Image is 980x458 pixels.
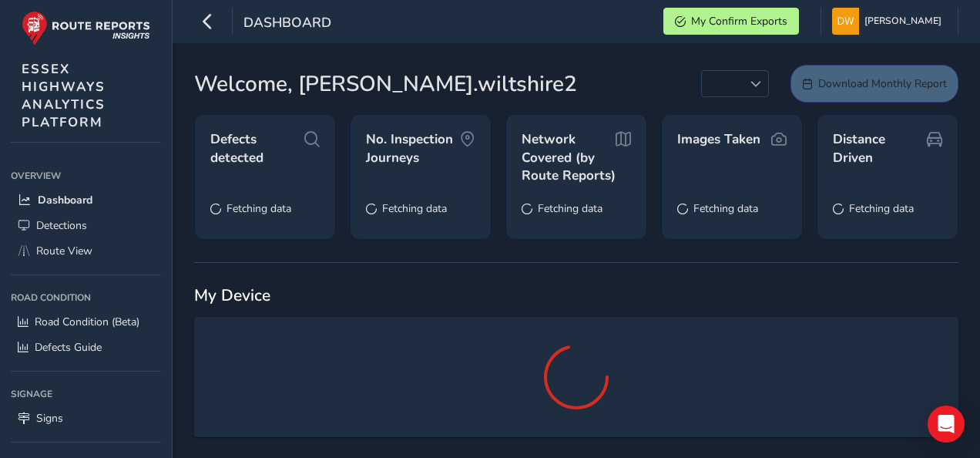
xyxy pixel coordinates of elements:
[11,286,161,309] div: Road Condition
[928,406,965,443] div: Open Intercom Messenger
[833,130,927,167] span: Distance Driven
[194,68,577,100] span: Welcome, [PERSON_NAME].wiltshire2
[11,164,161,187] div: Overview
[36,244,92,258] span: Route View
[832,8,947,35] button: [PERSON_NAME]
[22,11,150,45] img: rr logo
[691,14,787,29] span: My Confirm Exports
[35,340,102,355] span: Defects Guide
[22,60,106,131] span: ESSEX HIGHWAYS ANALYTICS PLATFORM
[11,382,161,406] div: Signage
[194,285,270,306] span: My Device
[35,315,139,329] span: Road Condition (Beta)
[11,309,161,335] a: Road Condition (Beta)
[538,201,602,216] span: Fetching data
[693,201,758,216] span: Fetching data
[522,130,616,185] span: Network Covered (by Route Reports)
[227,201,291,216] span: Fetching data
[11,238,161,264] a: Route View
[366,130,460,167] span: No. Inspection Journeys
[663,8,799,35] button: My Confirm Exports
[11,187,161,213] a: Dashboard
[11,406,161,431] a: Signs
[11,213,161,238] a: Detections
[849,201,914,216] span: Fetching data
[677,130,760,149] span: Images Taken
[832,8,859,35] img: diamond-layout
[38,193,92,207] span: Dashboard
[11,335,161,360] a: Defects Guide
[36,218,87,233] span: Detections
[864,8,941,35] span: [PERSON_NAME]
[243,13,331,35] span: Dashboard
[210,130,304,167] span: Defects detected
[36,411,63,426] span: Signs
[382,201,447,216] span: Fetching data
